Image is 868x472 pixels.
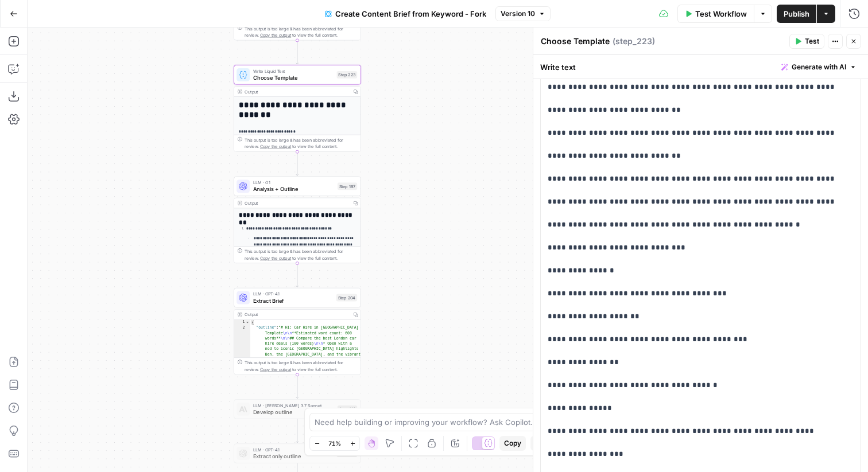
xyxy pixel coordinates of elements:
span: Copy the output [260,144,291,149]
div: Output [245,200,348,206]
div: Output [245,88,348,95]
g: Edge from step_204 to step_219 [296,375,299,398]
div: This output is too large & has been abbreviated for review. to view the full content. [245,248,357,262]
span: 71% [328,439,341,448]
span: Test Workflow [695,8,747,19]
div: Step 219 [338,405,357,413]
div: Step 204 [336,294,357,302]
span: Analysis + Outline [253,185,334,193]
div: Step 223 [336,71,357,79]
g: Edge from step_223 to step_197 [296,152,299,175]
div: Write text [533,55,868,79]
button: Test [789,34,824,49]
g: Edge from step_197 to step_204 [296,263,299,287]
span: LLM · GPT-4.1 [253,446,334,453]
span: Extract only outline [253,452,334,460]
span: ( step_223 ) [613,36,655,47]
textarea: Choose Template [541,36,610,47]
span: Write Liquid Text [253,68,334,74]
span: LLM · [PERSON_NAME] 3.7 Sonnet [253,402,334,408]
button: Test Workflow [677,5,754,23]
div: Output [245,311,348,318]
button: Generate with AI [777,60,861,75]
div: LLM · GPT-4.1Extract only outlineStep 220 [234,443,361,463]
span: Create Content Brief from Keyword - Fork [335,8,486,19]
span: Toggle code folding, rows 1 through 3 [245,320,250,325]
div: LLM · [PERSON_NAME] 3.7 SonnetDevelop outlineStep 219 [234,399,361,419]
button: Publish [777,5,816,23]
span: Extract Brief [253,297,333,305]
g: Edge from step_219 to step_220 [296,419,299,443]
button: Version 10 [495,6,551,21]
g: Edge from step_218 to step_223 [296,40,299,64]
span: Copy [504,438,521,448]
span: Publish [784,8,809,19]
span: Develop outline [253,408,334,416]
span: Copy the output [260,367,291,372]
div: This output is too large & has been abbreviated for review. to view the full content. [245,360,357,373]
span: Test [805,36,819,46]
div: Step 220 [336,450,357,457]
div: 1 [234,320,250,325]
button: Copy [499,436,526,451]
span: LLM · O1 [253,180,334,186]
span: Version 10 [501,9,535,19]
div: This output is too large & has been abbreviated for review. to view the full content. [245,136,357,150]
span: Copy the output [260,33,291,38]
span: Choose Template [253,73,334,81]
div: This output is too large & has been abbreviated for review. to view the full content. [245,25,357,38]
span: LLM · GPT-4.1 [253,291,333,297]
div: LLM · GPT-4.1Extract BriefStep 204Output{ "outline":"# H1: Car Hire in [GEOGRAPHIC_DATA] Page Tem... [234,288,361,375]
button: Create Content Brief from Keyword - Fork [318,5,493,23]
div: Step 197 [338,182,357,190]
span: Copy the output [260,255,291,260]
span: Generate with AI [792,62,846,72]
